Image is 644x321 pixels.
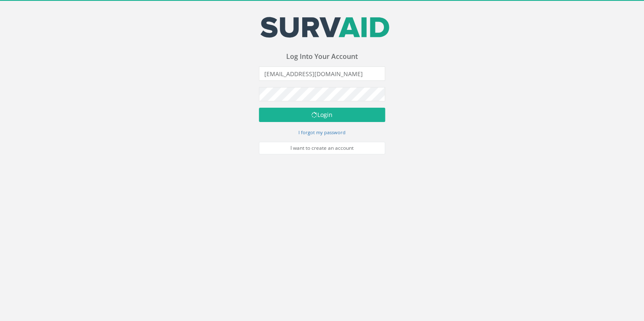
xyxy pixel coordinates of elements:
a: I want to create an account [259,142,385,154]
a: I forgot my password [298,128,346,136]
h3: Log Into Your Account [259,53,385,61]
small: I forgot my password [298,129,346,135]
input: Email [259,66,385,81]
button: Login [259,108,385,122]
